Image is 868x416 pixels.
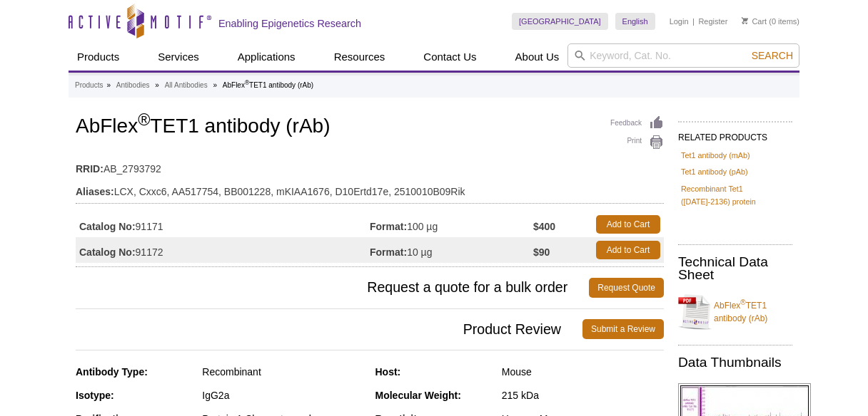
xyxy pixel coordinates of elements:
a: Products [69,43,128,71]
td: 10 µg [370,237,533,263]
li: » [106,81,111,89]
strong: Host: [375,366,401,378]
a: Add to Cart [596,215,660,234]
li: » [155,81,159,89]
li: (0 items) [742,13,799,30]
a: Submit a Review [582,319,664,339]
strong: $90 [533,246,550,259]
a: Feedback [610,115,664,131]
td: 100 µg [370,212,533,237]
button: Search [747,49,797,62]
strong: Antibody Type: [76,366,148,378]
strong: Aliases: [76,185,114,198]
a: Contact Us [415,43,485,71]
strong: Molecular Weight: [375,390,461,401]
a: Products [75,79,103,92]
a: Request Quote [589,278,664,298]
h2: Data Thumbnails [678,356,792,369]
a: About Us [507,43,568,71]
sup: ® [245,79,249,86]
td: LCX, Cxxc6, AA517754, BB001228, mKIAA1676, D10Ertd17e, 2510010B09Rik [76,177,664,199]
h2: Technical Data Sheet [678,256,792,281]
a: Tet1 antibody (mAb) [681,149,750,162]
strong: Format: [370,220,407,233]
strong: $400 [533,220,555,233]
strong: Catalog No: [79,220,136,233]
td: 91172 [76,237,370,263]
a: Resources [325,43,394,71]
strong: Isotype: [76,390,114,401]
a: Add to Cart [596,241,660,259]
a: Print [610,135,664,150]
td: 91171 [76,212,370,237]
input: Keyword, Cat. No. [567,43,799,68]
strong: RRID: [76,162,104,175]
div: Recombinant [202,365,364,378]
a: Applications [229,43,304,71]
li: | [692,13,695,30]
span: Request a quote for a bulk order [76,278,589,298]
a: Tet1 antibody (pAb) [681,165,748,178]
a: Cart [742,16,767,26]
a: Register [698,16,727,26]
td: AB_2793792 [76,154,664,177]
a: All Antibodies [165,79,208,92]
div: 215 kDa [502,389,664,402]
a: [GEOGRAPHIC_DATA] [512,13,608,30]
img: Your Cart [742,17,748,24]
a: AbFlex®TET1 antibody (rAb) [678,291,792,333]
sup: ® [138,110,150,129]
div: Mouse [502,365,664,378]
h2: RELATED PRODUCTS [678,121,792,147]
strong: Catalog No: [79,246,136,259]
div: IgG2a [202,389,364,402]
a: English [615,13,655,30]
li: » [213,81,217,89]
span: Search [752,50,793,61]
strong: Format: [370,246,407,259]
a: Login [670,16,689,26]
li: AbFlex TET1 antibody (rAb) [223,81,313,89]
h1: AbFlex TET1 antibody (rAb) [76,115,664,140]
a: Antibodies [116,79,150,92]
h2: Enabling Epigenetics Research [218,17,361,30]
a: Services [149,43,208,71]
sup: ® [740,298,745,306]
a: Recombinant Tet1 ([DATE]-2136) protein [681,182,789,208]
span: Product Review [76,319,582,339]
